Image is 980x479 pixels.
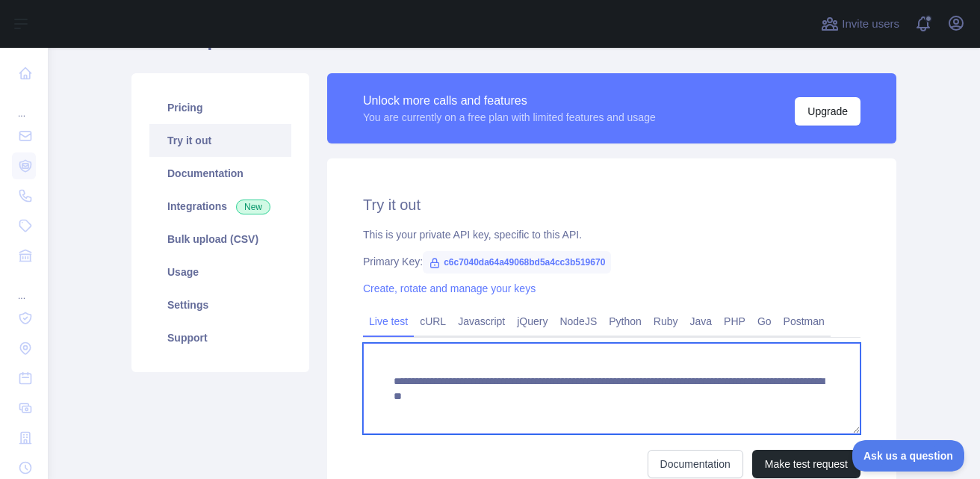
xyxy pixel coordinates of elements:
span: Invite users [842,16,899,33]
a: Try it out [149,124,291,157]
span: New [236,200,270,214]
a: Go [751,309,778,333]
a: Usage [149,256,291,288]
button: Upgrade [795,97,860,126]
span: c6c7040da64a49068bd5a4cc3b519670 [423,251,611,274]
a: Bulk upload (CSV) [149,223,291,256]
a: Pricing [149,91,291,124]
div: ... [12,272,36,302]
a: Postman [778,309,831,333]
a: Java [684,309,719,333]
a: Ruby [648,309,684,333]
a: cURL [414,309,452,333]
a: Documentation [648,450,743,478]
button: Make test request [752,450,860,478]
button: Invite users [818,12,902,36]
div: Unlock more calls and features [363,92,656,110]
a: Python [603,309,648,333]
a: Live test [363,309,414,333]
h2: Try it out [363,194,860,215]
div: Primary Key: [363,254,860,269]
div: ... [12,90,36,120]
iframe: Toggle Customer Support [852,440,965,472]
a: PHP [718,309,751,333]
a: Support [149,321,291,354]
div: You are currently on a free plan with limited features and usage [363,110,656,125]
a: Javascript [452,309,511,333]
div: This is your private API key, specific to this API. [363,227,860,242]
a: Integrations New [149,190,291,223]
a: jQuery [511,309,553,333]
a: Create, rotate and manage your keys [363,282,536,294]
a: Documentation [149,157,291,190]
a: NodeJS [553,309,603,333]
a: Settings [149,288,291,321]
